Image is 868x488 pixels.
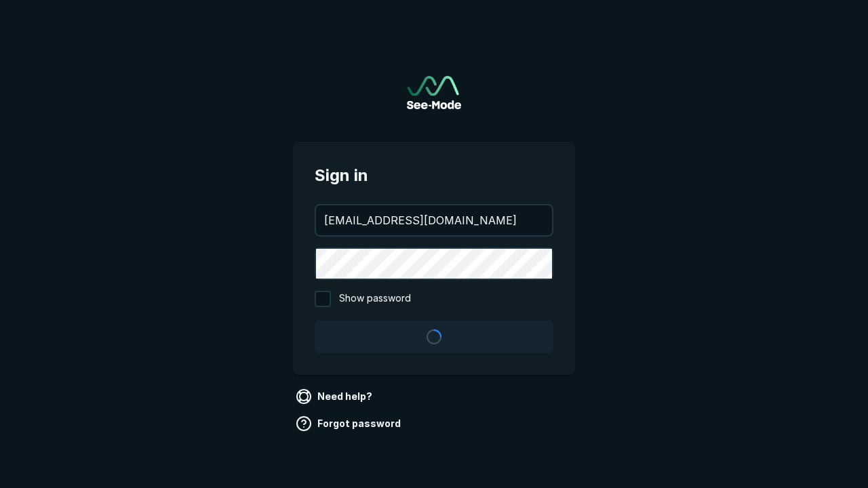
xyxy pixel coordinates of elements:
img: See-Mode Logo [407,76,461,109]
a: Forgot password [293,413,406,434]
input: your@email.com [316,205,552,235]
a: Go to sign in [407,76,461,109]
span: Show password [339,291,411,307]
a: Need help? [293,386,378,407]
span: Sign in [315,163,553,188]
